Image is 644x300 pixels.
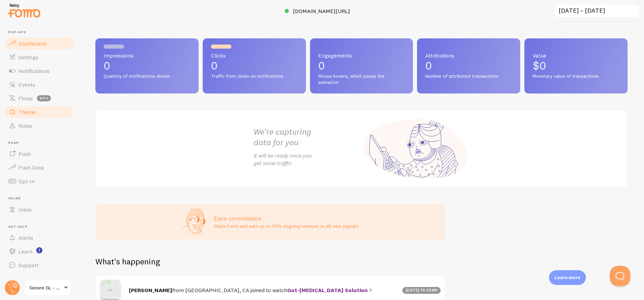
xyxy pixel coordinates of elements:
h3: Earn commission [214,214,359,222]
h4: from [GEOGRAPHIC_DATA], CA joined to watch [129,287,398,294]
span: Attributions [425,53,512,58]
span: Notifications [18,67,50,74]
a: Alerts [4,231,75,245]
p: It will be ready once you get some traffic [254,152,362,167]
span: Pop-ups [8,30,75,35]
span: Inline [18,206,32,213]
span: Value [533,53,619,58]
span: Inline [8,196,75,201]
span: Engagements [318,53,405,58]
span: Theme [18,109,36,115]
a: Support [4,258,75,272]
a: Events [4,78,75,91]
span: Push [8,141,75,145]
span: beta [37,95,51,101]
a: Flows beta [4,91,75,105]
p: 0 [211,60,298,71]
div: Learn more [549,270,586,285]
a: Settings [4,50,75,64]
span: Events [18,81,35,88]
strong: [PERSON_NAME] [129,287,172,293]
span: Secure GL - Gut-[MEDICAL_DATA] Solution [29,284,62,292]
p: 0 [318,60,405,71]
a: Notifications [4,64,75,78]
span: Get Help [8,225,75,229]
img: fomo-relay-logo-orange.svg [7,2,41,19]
span: Clicks [211,53,298,58]
a: Inline [4,203,75,216]
span: Alerts [18,234,33,241]
h2: We're capturing data for you [254,126,362,148]
a: Rules [4,119,75,133]
span: Rules [18,122,32,129]
span: Push [18,150,31,157]
span: Mouse hovers, which pause the animation [318,73,405,85]
a: Opt-In [4,174,75,188]
strong: Gut-[MEDICAL_DATA] Solution [287,287,368,293]
span: Quantity of notifications shown [104,73,190,79]
a: Push Data [4,161,75,174]
span: Learn [18,248,32,255]
p: 0 [425,60,512,71]
span: $0 [533,59,546,72]
p: 0 [104,60,190,71]
a: Dashboard [4,37,75,50]
h2: What's happening [95,256,160,267]
a: Learn [4,245,75,258]
span: Impressions [104,53,190,58]
span: Opt-In [18,178,35,185]
span: Monetary value of transactions [533,73,619,79]
a: Theme [4,105,75,119]
span: Dashboard [18,40,46,47]
span: Flows [18,95,33,102]
span: Number of attributed transactions [425,73,512,79]
p: Learn more [554,274,580,281]
div: [DATE] 10:29am [402,287,441,294]
a: Push [4,147,75,161]
iframe: Help Scout Beacon - Open [610,266,630,286]
span: Support [18,262,39,268]
span: Traffic from clicks on notifications [211,73,298,79]
span: Settings [18,54,38,61]
span: Push Data [18,164,44,171]
a: Secure GL - Gut-[MEDICAL_DATA] Solution [25,279,71,296]
svg: <p>Watch New Feature Tutorials!</p> [36,247,42,253]
p: Share Fomo and earn up to 25% ongoing revenue on all new signups [214,223,359,229]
